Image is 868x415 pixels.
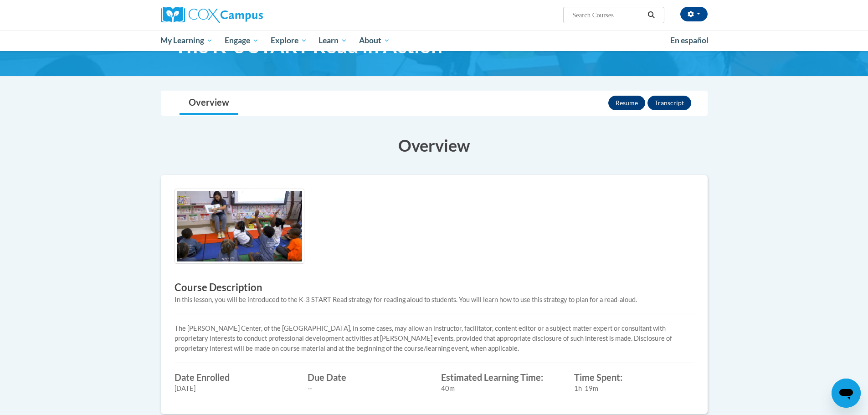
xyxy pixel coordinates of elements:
span: About [359,35,390,46]
img: Course logo image [175,189,304,264]
span: My Learning [160,35,213,46]
div: 40m [441,384,561,394]
div: [DATE] [175,384,294,394]
p: The [PERSON_NAME] Center, of the [GEOGRAPHIC_DATA], in some cases, may allow an instructor, facil... [175,323,694,354]
span: Learn [318,35,347,46]
input: Search Courses [571,10,644,20]
button: Transcript [647,96,691,110]
div: In this lesson, you will be introduced to the K-3 START Read strategy for reading aloud to studen... [175,295,694,305]
a: Explore [265,30,313,51]
button: Search [644,10,658,20]
h3: Overview [161,134,708,157]
span: Engage [225,35,259,46]
label: Due Date [308,372,427,382]
div: 1h 19m [574,384,694,394]
div: -- [308,384,427,394]
a: About [353,30,396,51]
label: Date Enrolled [175,372,294,382]
a: En español [664,31,714,50]
button: Resume [608,96,645,110]
a: Overview [180,91,238,115]
label: Time Spent: [574,372,694,382]
span: Explore [271,35,307,46]
iframe: Button to launch messaging window [832,379,861,408]
a: Engage [219,30,265,51]
button: Account Settings [680,7,708,21]
div: Main menu [147,30,721,51]
a: Learn [313,30,353,51]
a: My Learning [155,30,219,51]
img: Cox Campus [161,7,263,23]
label: Estimated Learning Time: [441,372,561,382]
h3: Course Description [175,281,694,295]
a: Cox Campus [161,7,334,23]
span: En español [670,36,709,45]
